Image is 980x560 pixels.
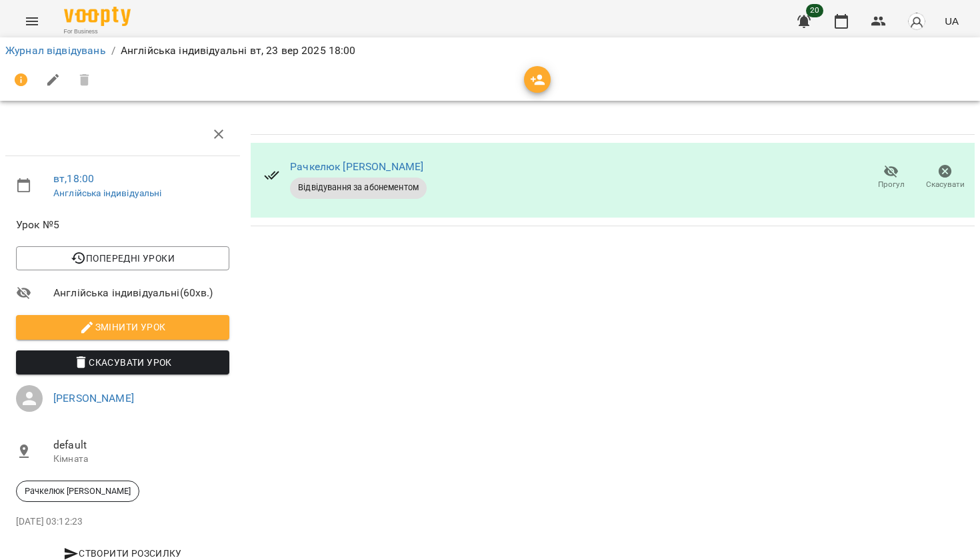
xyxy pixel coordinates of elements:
[16,217,229,233] span: Урок №5
[926,179,965,190] span: Скасувати
[918,159,972,196] button: Скасувати
[5,43,975,59] nav: breadcrumb
[16,246,229,270] button: Попередні уроки
[53,453,229,466] p: Кімната
[16,481,139,502] div: Рачкелюк [PERSON_NAME]
[16,315,229,339] button: Змінити урок
[945,14,959,28] span: UA
[16,5,48,37] button: Menu
[53,437,229,453] span: default
[53,188,162,198] a: Англійська індивідуальні
[16,350,229,374] button: Скасувати Урок
[53,172,94,185] a: вт , 18:00
[16,515,229,529] p: [DATE] 03:12:23
[290,182,427,194] span: Відвідування за абонементом
[806,4,823,17] span: 20
[53,392,134,404] a: [PERSON_NAME]
[64,27,131,36] span: For Business
[5,44,106,57] a: Журнал відвідувань
[64,7,131,26] img: Voopty Logo
[27,354,219,370] span: Скасувати Урок
[121,43,356,59] p: Англійська індивідуальні вт, 23 вер 2025 18:00
[939,9,964,33] button: UA
[53,285,229,301] span: Англійська індивідуальні ( 60 хв. )
[111,43,115,59] li: /
[27,319,219,335] span: Змінити урок
[290,160,423,173] a: Рачкелюк [PERSON_NAME]
[878,179,905,190] span: Прогул
[907,12,926,31] img: avatar_s.png
[27,250,219,266] span: Попередні уроки
[864,159,918,196] button: Прогул
[17,485,139,497] span: Рачкелюк [PERSON_NAME]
